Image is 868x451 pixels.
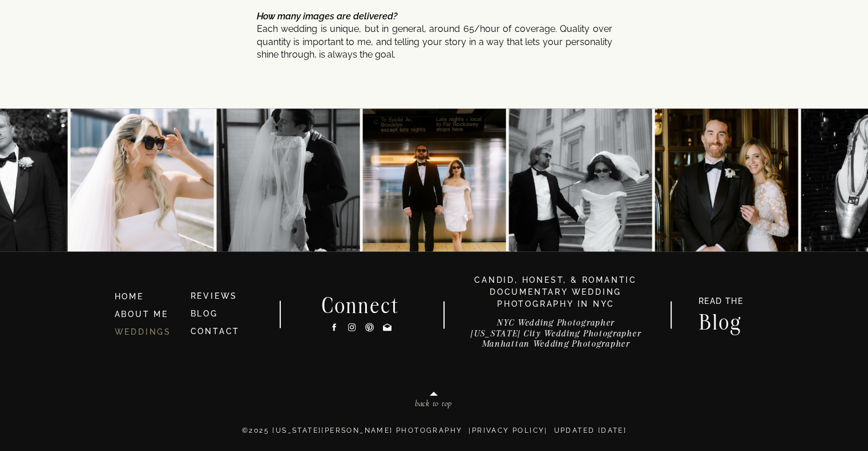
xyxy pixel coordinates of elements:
img: Dina & Kelvin [70,108,213,251]
a: BLOG [191,309,218,318]
h3: candid, honest, & romantic Documentary Wedding photography in nyc [460,274,652,310]
a: REVIEWS [191,291,238,300]
p: ©2025 [US_STATE][PERSON_NAME] PHOTOGRAPHY | | Updated [DATE] [92,425,777,448]
a: NYC Wedding Photographer[US_STATE] City Wedding PhotographerManhattan Wedding Photographer [454,318,657,355]
img: K&J [362,108,506,251]
a: Privacy Policy [472,426,545,434]
a: Blog [688,312,754,330]
a: back to top [366,399,501,411]
h2: Connect [307,295,414,314]
img: A&R at The Beekman [655,108,798,251]
a: READ THE [693,297,749,309]
img: Kat & Jett, NYC style [508,108,652,251]
a: CONTACT [191,327,240,336]
h3: NYC Wedding Photographer [US_STATE] City Wedding Photographer Manhattan Wedding Photographer [454,318,657,355]
a: WEDDINGS [115,327,171,336]
img: Anna & Felipe — embracing the moment, and the magic follows. [216,108,360,251]
i: How many images are delivered? [257,11,397,22]
a: ABOUT ME [115,310,168,319]
a: HOME [115,291,181,303]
